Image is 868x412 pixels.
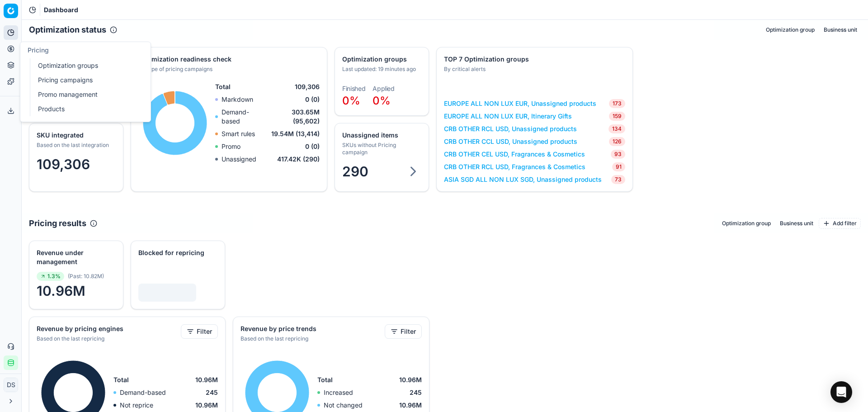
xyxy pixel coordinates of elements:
span: 91 [612,162,625,171]
div: Last updated: 19 minutes ago [342,66,420,73]
dt: Finished [342,85,365,92]
button: Filter [181,324,218,339]
span: Total [113,375,129,384]
a: Promo management [34,88,140,101]
button: Filter [385,324,422,339]
span: 10.96M [195,375,218,384]
span: 10.96M [37,283,116,299]
p: Markdown [222,95,253,104]
span: Total [215,82,231,91]
div: Blocked for repricing [138,248,216,257]
button: Business unit [820,24,861,35]
button: DS [4,378,18,392]
p: Not changed [324,401,363,410]
div: Based on the last repricing [241,335,383,342]
a: CRB OTHER RCL USD, Fragrances & Cosmetics [444,162,585,171]
span: 10.96M [399,401,422,410]
p: Demand-based [120,388,166,397]
button: Add filter [819,218,861,229]
span: 0 (0) [305,95,320,104]
span: 303.65M (95,602) [265,108,320,126]
span: Dashboard [44,5,78,14]
a: ASIA SGD ALL NON LUX SGD, Unassigned products [444,175,602,184]
span: 417.42K (290) [277,155,320,164]
span: 245 [410,388,422,397]
span: 10.96M [399,375,422,384]
div: SKU integrated [37,131,114,140]
span: Total [317,375,333,384]
div: Optimization groups [342,55,420,64]
div: By critical alerts [444,66,623,73]
span: 0% [342,94,360,107]
span: 245 [206,388,218,397]
div: Revenue by pricing engines [37,324,179,333]
a: Products [34,103,140,115]
p: Demand-based [222,108,265,126]
button: Optimization group [718,218,774,229]
a: CRB OTHER CEL USD, Fragrances & Cosmetics [444,150,585,159]
span: 0 (0) [305,142,320,151]
span: 93 [611,150,625,159]
span: 109,306 [37,156,90,172]
p: Unassigned [222,155,256,164]
div: TOP 7 Optimization groups [444,55,623,64]
div: SKUs without Pricing campaign [342,142,420,156]
span: 173 [609,99,625,108]
a: CRB OTHER RCL USD, Unassigned products [444,124,577,133]
span: Pricing [28,46,49,54]
span: 1.3% [37,272,64,281]
span: 126 [609,137,625,146]
a: CRB OTHER CCL USD, Unassigned products [444,137,577,146]
button: Business unit [776,218,817,229]
span: 159 [609,112,625,121]
span: 0% [373,94,391,107]
span: 109,306 [295,82,320,91]
div: Open Intercom Messenger [830,381,852,403]
div: Optimization readiness check [138,55,318,64]
a: Pricing campaigns [34,74,140,86]
p: Not reprice [120,401,153,410]
div: By type of pricing campaigns [138,66,318,73]
dt: Applied [373,85,395,92]
nav: breadcrumb [44,5,78,14]
span: 73 [611,175,625,184]
span: ( Past : 10.82M ) [68,273,104,280]
button: Optimization group [762,24,818,35]
div: Based on the last integration [37,142,114,149]
span: DS [4,378,18,392]
div: Revenue by price trends [241,324,383,333]
a: EUROPE ALL NON LUX EUR, Unassigned products [444,99,596,108]
p: Smart rules [222,129,255,138]
a: EUROPE ALL NON LUX EUR, Itinerary Gifts [444,112,572,121]
h2: Pricing results [29,217,86,230]
span: 134 [609,124,625,133]
p: Increased [324,388,353,397]
p: Promo [222,142,241,151]
div: Revenue under management [37,248,114,266]
a: Optimization groups [34,59,140,72]
span: 290 [342,163,368,180]
span: 10.96M [195,401,218,410]
span: 19.54M (13,414) [271,129,320,138]
div: Based on the last repricing [37,335,179,342]
h2: Optimization status [29,24,106,36]
div: Unassigned items [342,131,420,140]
